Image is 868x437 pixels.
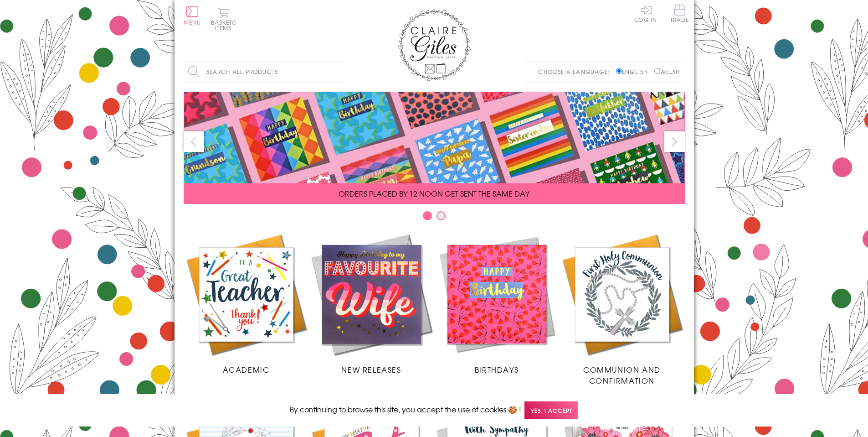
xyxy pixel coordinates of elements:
[398,9,471,81] img: Claire Giles Greetings Cards
[654,68,660,74] input: Welsh
[434,232,560,375] a: Birthdays
[664,131,685,152] button: next
[670,5,689,22] span: Trade
[184,131,204,152] button: prev
[538,68,614,76] p: Choose a language:
[215,18,236,32] span: 0 items
[339,188,529,199] span: ORDERS PLACED BY 12 NOON GET SENT THE SAME DAY
[524,401,578,419] span: Yes, I accept
[635,5,657,22] a: Log In
[184,211,685,225] div: Carousel Pagination
[184,6,201,25] button: Menu
[184,62,343,82] input: Search all products
[223,364,270,375] span: Academic
[437,211,446,220] button: Carousel Page 2
[616,68,652,76] label: English
[616,68,622,74] input: English
[309,232,434,375] a: New Releases
[475,364,519,375] span: Birthdays
[184,232,309,375] a: Academic
[184,18,201,26] span: Menu
[334,62,343,82] input: Search
[654,68,680,76] label: Welsh
[423,211,432,220] button: Carousel Page 1 (Current Slide)
[560,232,685,386] a: Communion and Confirmation
[670,5,689,24] a: Trade
[211,7,236,31] button: Basket0 items
[583,364,661,386] span: Communion and Confirmation
[341,364,401,375] span: New Releases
